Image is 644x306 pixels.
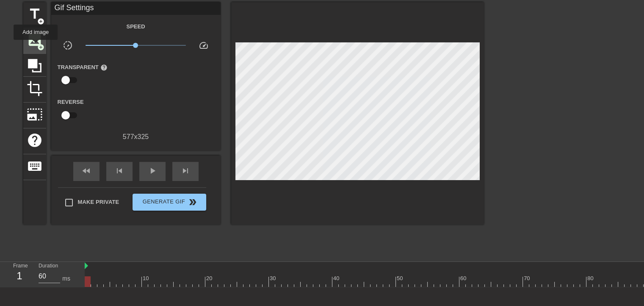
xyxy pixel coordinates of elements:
[100,64,108,71] span: help
[58,98,84,106] label: Reverse
[143,274,150,283] div: 10
[397,274,404,283] div: 50
[27,81,43,97] span: crop
[27,158,43,174] span: keyboard
[114,166,124,176] span: skip_previous
[270,274,277,283] div: 30
[199,40,209,50] span: speed
[78,198,119,206] span: Make Private
[460,274,468,283] div: 60
[27,106,43,122] span: photo_size_select_large
[63,40,73,50] span: slow_motion_video
[13,268,26,284] div: 1
[188,197,198,207] span: double_arrow
[524,274,531,283] div: 70
[51,132,221,142] div: 577 x 325
[58,63,108,72] label: Transparent
[133,194,206,211] button: Generate Gif
[51,2,221,15] div: Gif Settings
[39,264,58,269] label: Duration
[7,262,32,287] div: Frame
[136,197,202,207] span: Generate Gif
[37,44,44,51] span: add_circle
[333,274,341,283] div: 40
[126,22,145,31] label: Speed
[147,166,158,176] span: play_arrow
[27,132,43,148] span: help
[27,6,43,22] span: title
[62,274,70,283] div: ms
[180,166,191,176] span: skip_next
[27,32,43,48] span: image
[37,18,44,25] span: add_circle
[81,166,91,176] span: fast_rewind
[206,274,214,283] div: 20
[587,274,595,283] div: 80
